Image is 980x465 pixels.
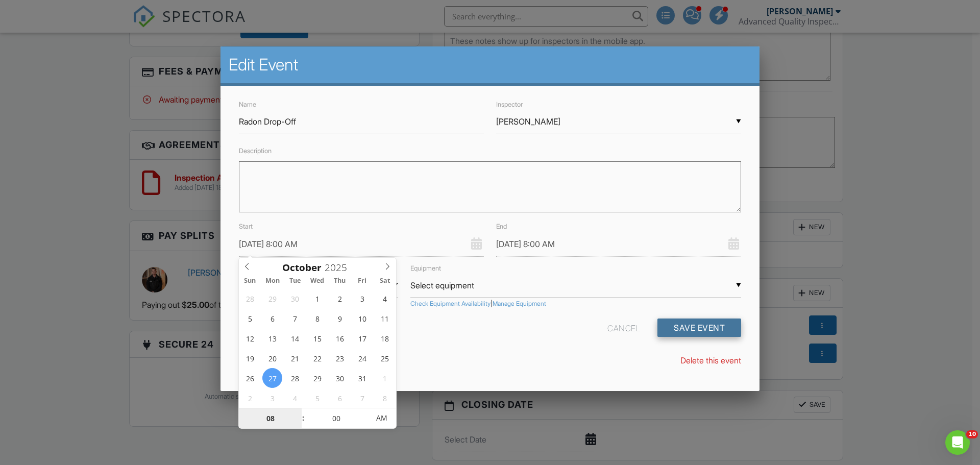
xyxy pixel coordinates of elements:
span: October 7, 2025 [285,308,305,328]
span: October 4, 2025 [375,288,395,308]
span: October 26, 2025 [240,368,260,388]
span: October 3, 2025 [352,288,372,308]
span: October 16, 2025 [330,328,350,348]
span: October 29, 2025 [307,368,327,388]
span: October 28, 2025 [285,368,305,388]
span: November 8, 2025 [375,388,395,408]
iframe: Intercom live chat [945,430,970,455]
span: October 21, 2025 [285,348,305,368]
span: October 19, 2025 [240,348,260,368]
span: Thu [329,278,351,284]
span: 10 [966,430,978,438]
span: October 2, 2025 [330,288,350,308]
span: Sat [374,278,396,284]
span: October 11, 2025 [375,308,395,328]
input: Scroll to increment [322,261,355,274]
span: November 7, 2025 [352,388,372,408]
input: Select Date [496,232,741,257]
div: Cancel [607,319,640,337]
span: Wed [306,278,329,284]
span: October 17, 2025 [352,328,372,348]
label: End [496,223,507,230]
span: October 9, 2025 [330,308,350,328]
span: October 6, 2025 [262,308,282,328]
span: October 30, 2025 [330,368,350,388]
span: November 6, 2025 [330,388,350,408]
label: Name [239,101,256,108]
span: October 14, 2025 [285,328,305,348]
span: October 20, 2025 [262,348,282,368]
span: October 23, 2025 [330,348,350,368]
span: : [302,408,305,428]
input: Select Date [239,232,484,257]
span: October 27, 2025 [262,368,282,388]
a: Delete this event [680,355,741,365]
span: October 25, 2025 [375,348,395,368]
span: October 12, 2025 [240,328,260,348]
input: Scroll to increment [305,408,367,429]
label: Start [239,223,253,230]
span: September 28, 2025 [240,288,260,308]
h2: Edit Event [229,55,751,75]
span: November 2, 2025 [240,388,260,408]
label: Description [239,147,272,155]
span: Scroll to increment [282,263,322,273]
span: October 15, 2025 [307,328,327,348]
span: Fri [351,278,374,284]
label: Inspector [496,101,523,108]
a: Check Equipment Availability [410,300,491,308]
span: November 4, 2025 [285,388,305,408]
button: Save Event [657,319,741,337]
span: October 8, 2025 [307,308,327,328]
span: Sun [239,278,261,284]
span: October 31, 2025 [352,368,372,388]
span: November 3, 2025 [262,388,282,408]
span: October 18, 2025 [375,328,395,348]
span: Mon [261,278,284,284]
span: November 5, 2025 [307,388,327,408]
span: Click to toggle [367,408,396,428]
input: Scroll to increment [239,408,302,429]
span: September 29, 2025 [262,288,282,308]
span: September 30, 2025 [285,288,305,308]
span: October 22, 2025 [307,348,327,368]
label: Equipment [410,264,441,272]
span: October 10, 2025 [352,308,372,328]
span: Tue [284,278,306,284]
span: October 24, 2025 [352,348,372,368]
span: October 13, 2025 [262,328,282,348]
span: October 1, 2025 [307,288,327,308]
span: November 1, 2025 [375,368,395,388]
span: October 5, 2025 [240,308,260,328]
div: | [410,300,741,308]
a: Manage Equipment [493,300,546,308]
